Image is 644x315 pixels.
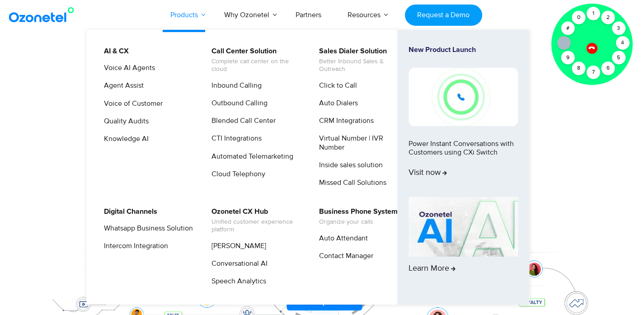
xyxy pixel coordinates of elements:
[98,80,145,91] a: Agent Assist
[206,276,268,287] a: Speech Analytics
[313,133,409,153] a: Virtual Number | IVR Number
[409,197,518,289] a: Learn More
[587,7,600,20] div: 1
[206,98,269,109] a: Outbound Calling
[313,46,409,75] a: Sales Dialer SolutionBetter Inbound Sales & Outreach
[313,115,375,127] a: CRM Integrations
[206,46,302,75] a: Call Center SolutionComplete call center on the cloud
[212,218,301,234] span: Unified customer experience platform
[561,51,574,65] div: 9
[601,61,615,75] div: 6
[409,68,518,126] img: New-Project-17.png
[212,58,301,73] span: Complete call center on the cloud
[40,81,605,124] div: Customer Experiences
[206,151,295,162] a: Automated Telemarketing
[572,11,585,24] div: 0
[319,218,398,226] span: Organize your calls
[206,115,277,127] a: Blended Call Center
[98,206,159,217] a: Digital Channels
[98,240,169,252] a: Intercom Integration
[206,240,268,252] a: [PERSON_NAME]
[313,177,388,188] a: Missed Call Solutions
[98,46,130,57] a: AI & CX
[409,197,518,257] img: AI
[98,223,194,234] a: Whatsapp Business Solution
[206,206,302,235] a: Ozonetel CX HubUnified customer experience platform
[313,160,384,171] a: Inside sales solution
[98,133,150,145] a: Knowledge AI
[601,11,615,24] div: 2
[612,51,625,65] div: 5
[98,98,164,109] a: Voice of Customer
[572,61,585,75] div: 8
[206,80,263,91] a: Inbound Calling
[612,22,625,35] div: 3
[40,57,605,86] div: Orchestrate Intelligent
[561,22,574,35] div: #
[313,233,369,244] a: Auto Attendant
[409,46,518,193] a: New Product LaunchPower Instant Conversations with Customers using CXi SwitchVisit now
[40,125,605,135] div: Turn every conversation into a growth engine for your enterprise.
[409,264,456,274] span: Learn More
[313,80,358,91] a: Click to Call
[409,168,447,178] span: Visit now
[616,36,630,50] div: 4
[313,206,399,227] a: Business Phone SystemOrganize your calls
[98,116,150,127] a: Quality Audits
[405,5,482,26] a: Request a Demo
[313,98,359,109] a: Auto Dialers
[313,250,375,262] a: Contact Manager
[206,169,267,180] a: Cloud Telephony
[587,66,600,79] div: 7
[206,258,269,269] a: Conversational AI
[98,62,156,74] a: Voice AI Agents
[319,58,408,73] span: Better Inbound Sales & Outreach
[206,133,263,144] a: CTI Integrations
